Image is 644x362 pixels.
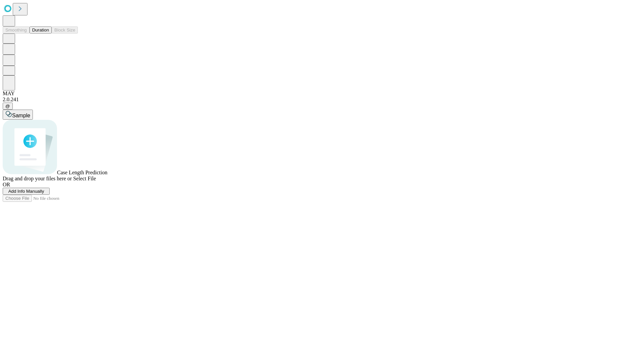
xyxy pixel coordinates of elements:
[5,104,10,109] span: @
[3,176,72,181] span: Drag and drop your files here or
[30,26,52,34] button: Duration
[12,113,30,118] span: Sample
[3,188,50,195] button: Add Info Manually
[57,170,107,175] span: Case Length Prediction
[3,90,641,97] div: MAY
[3,110,33,120] button: Sample
[3,182,10,187] span: OR
[3,97,641,103] div: 2.0.241
[8,189,44,194] span: Add Info Manually
[52,26,78,34] button: Block Size
[3,26,30,34] button: Smoothing
[73,176,96,181] span: Select File
[3,103,13,110] button: @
